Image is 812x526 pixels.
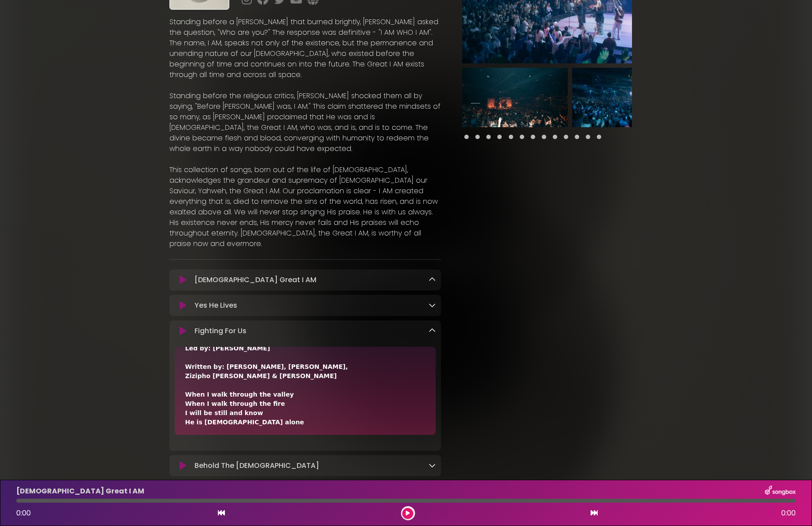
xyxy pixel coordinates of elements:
[781,508,796,519] span: 0:00
[462,68,568,127] img: LQCBXbZlSEmSu9XS9bIf
[195,300,237,311] p: Yes He Lives
[16,486,144,497] p: [DEMOGRAPHIC_DATA] Great I AM
[195,326,246,336] p: Fighting For Us
[169,17,441,80] p: Standing before a [PERSON_NAME] that burned brightly, [PERSON_NAME] asked the question, "Who are ...
[16,508,31,518] span: 0:00
[169,165,441,249] p: This collection of songs, born out of the life of [DEMOGRAPHIC_DATA], acknowledges the grandeur a...
[195,275,316,285] p: [DEMOGRAPHIC_DATA] Great I AM
[572,68,678,127] img: gTufBB9xTMeUqoSkXQIa
[765,486,796,497] img: songbox-logo-white.png
[169,91,441,154] p: Standing before the religious critics, [PERSON_NAME] shocked them all by saying, "Before [PERSON_...
[195,460,319,471] p: Behold The [DEMOGRAPHIC_DATA]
